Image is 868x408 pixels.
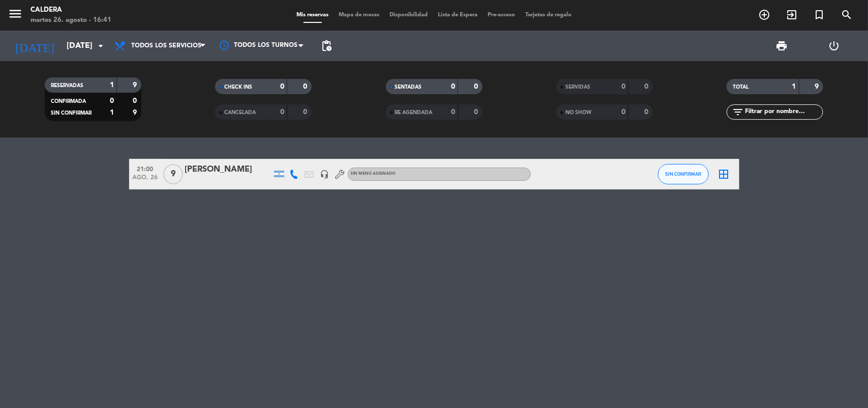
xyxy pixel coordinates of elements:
[744,106,823,118] input: Filtrar por nombre...
[644,108,650,116] strong: 0
[658,164,709,184] button: SIN CONFIRMAR
[786,9,798,21] i: exit_to_app
[565,85,590,90] span: SERVIDAS
[474,108,480,116] strong: 0
[133,162,158,174] span: 21:00
[792,83,796,90] strong: 1
[224,85,252,90] span: CHECK INS
[841,9,853,21] i: search
[51,83,83,88] span: RESERVADAS
[110,109,114,116] strong: 1
[474,83,480,90] strong: 0
[320,170,330,179] i: headset_mic
[758,9,770,21] i: add_circle_outline
[95,40,107,52] i: arrow_drop_down
[395,85,422,90] span: SENTADAS
[133,81,139,89] strong: 9
[665,171,701,177] span: SIN CONFIRMAR
[813,9,825,21] i: turned_in_not
[320,40,333,52] span: pending_actions
[304,83,310,90] strong: 0
[776,40,788,52] span: print
[31,5,111,15] div: Caldera
[621,108,625,116] strong: 0
[110,81,114,89] strong: 1
[31,15,111,25] div: martes 26. agosto - 16:41
[133,109,139,116] strong: 9
[291,12,334,18] span: Mis reservas
[828,40,841,52] i: power_settings_new
[718,168,730,180] i: border_all
[565,110,591,115] span: NO SHOW
[395,110,433,115] span: RE AGENDADA
[304,108,310,116] strong: 0
[280,83,284,90] strong: 0
[621,83,625,90] strong: 0
[384,12,433,18] span: Disponibilidad
[8,6,23,21] i: menu
[51,111,92,116] span: SIN CONFIRMAR
[280,108,284,116] strong: 0
[131,42,201,49] span: Todos los servicios
[815,83,821,90] strong: 9
[224,110,256,115] span: CANCELADA
[163,164,183,184] span: 9
[733,85,749,90] span: TOTAL
[351,172,396,176] span: Sin menú asignado
[110,97,114,104] strong: 0
[451,83,455,90] strong: 0
[451,108,455,116] strong: 0
[8,35,62,57] i: [DATE]
[133,97,139,104] strong: 0
[433,12,483,18] span: Lista de Espera
[808,31,860,61] div: LOG OUT
[51,99,86,104] span: CONFIRMADA
[732,106,744,118] i: filter_list
[483,12,520,18] span: Pre-acceso
[133,174,158,186] span: ago. 26
[520,12,577,18] span: Tarjetas de regalo
[334,12,384,18] span: Mapa de mesas
[185,163,272,176] div: [PERSON_NAME]
[644,83,650,90] strong: 0
[8,6,23,25] button: menu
